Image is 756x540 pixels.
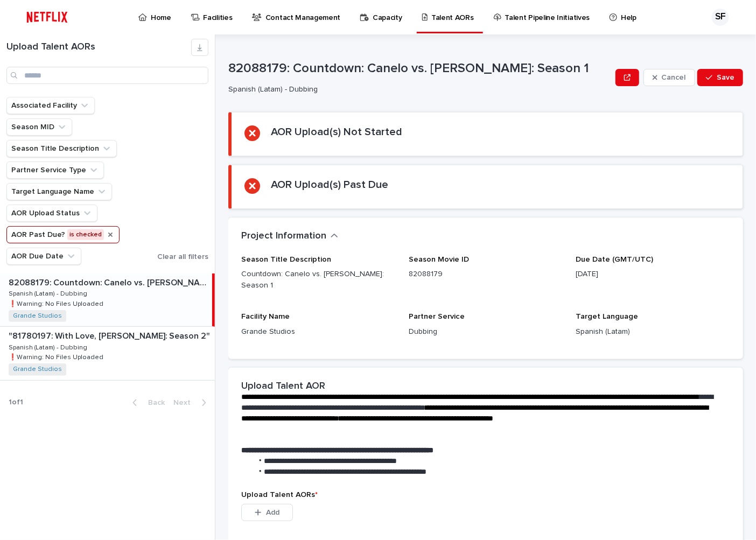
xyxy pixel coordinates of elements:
a: Grande Studios [13,312,62,320]
h1: Upload Talent AORs [6,41,191,53]
span: Clear all filters [157,253,208,261]
button: Next [169,398,215,408]
h2: Project Information [241,230,326,242]
p: "81780197: With Love, [PERSON_NAME]: Season 2" [9,329,212,341]
h2: Upload Talent AOR [241,381,325,392]
p: 82088179: Countdown: Canelo vs. Crawford: Season 1 [9,276,210,288]
button: Partner Service Type [6,162,104,179]
div: SF [712,9,729,26]
h2: AOR Upload(s) Not Started [271,125,402,138]
span: Target Language [576,313,638,320]
button: Associated Facility [6,97,95,114]
button: AOR Past Due? [6,226,120,243]
span: Facility Name [241,313,290,320]
button: Save [697,69,743,86]
input: Search [6,67,208,84]
button: Clear all filters [153,249,208,265]
span: Add [266,509,279,516]
p: Grande Studios [241,326,396,338]
span: Season Title Description [241,256,331,263]
span: Season Movie ID [409,256,469,263]
span: Partner Service [409,313,465,320]
span: Back [142,399,165,406]
button: Cancel [643,69,695,86]
img: ifQbXi3ZQGMSEF7WDB7W [22,6,73,28]
span: Save [717,74,734,81]
p: 82088179 [409,269,563,280]
button: Target Language Name [6,183,112,200]
p: Countdown: Canelo vs. [PERSON_NAME]: Season 1 [241,269,396,291]
p: Spanish (Latam) - Dubbing [9,288,89,298]
p: ❗️Warning: No Files Uploaded [9,298,106,308]
button: AOR Due Date [6,248,81,265]
button: Project Information [241,230,338,242]
p: Dubbing [409,326,563,338]
p: ❗️Warning: No Files Uploaded [9,352,106,361]
button: Season Title Description [6,140,117,157]
span: Cancel [662,74,686,81]
p: Spanish (Latam) - Dubbing [228,85,607,94]
span: Due Date (GMT/UTC) [576,256,653,263]
span: Upload Talent AORs [241,491,318,499]
button: Back [124,398,169,408]
button: AOR Upload Status [6,205,97,222]
p: [DATE] [576,269,730,280]
p: 82088179: Countdown: Canelo vs. [PERSON_NAME]: Season 1 [228,61,611,76]
span: Next [173,399,197,406]
button: Add [241,504,293,521]
a: Grande Studios [13,366,62,373]
h2: AOR Upload(s) Past Due [271,178,388,191]
p: Spanish (Latam) - Dubbing [9,342,89,352]
p: Spanish (Latam) [576,326,730,338]
button: Season MID [6,118,72,136]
